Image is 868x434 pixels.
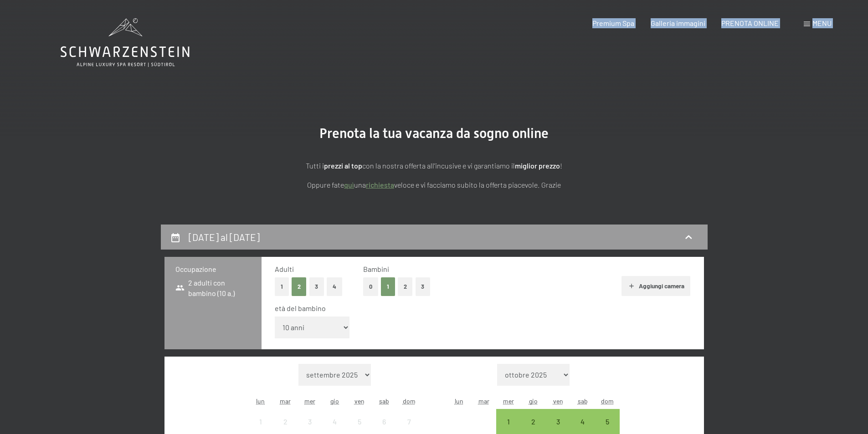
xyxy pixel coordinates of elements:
a: richiesta [366,180,394,189]
abbr: sabato [578,397,588,405]
div: Thu Sep 04 2025 [323,409,347,434]
div: Wed Oct 01 2025 [496,409,521,434]
abbr: giovedì [529,397,538,405]
span: Bambini [363,265,389,273]
a: PRENOTA ONLINE [721,19,779,27]
div: arrivo/check-in non effettuabile [396,409,421,434]
div: Mon Sep 01 2025 [248,409,273,434]
abbr: martedì [280,397,291,405]
abbr: mercoledì [503,397,514,405]
abbr: venerdì [354,397,365,405]
p: Oppure fate una veloce e vi facciamo subito la offerta piacevole. Grazie [206,179,662,191]
div: arrivo/check-in possibile [521,409,545,434]
h3: Occupazione [175,264,251,274]
abbr: lunedì [455,397,463,405]
button: Aggiungi camera [621,276,690,296]
abbr: venerdì [553,397,563,405]
button: 0 [363,277,378,296]
span: 2 adulti con bambino (10 a.) [175,278,251,298]
div: Wed Sep 03 2025 [298,409,322,434]
button: 3 [309,277,324,296]
abbr: domenica [601,397,614,405]
abbr: lunedì [256,397,265,405]
button: 2 [292,277,307,296]
div: Sat Sep 06 2025 [372,409,396,434]
div: arrivo/check-in non effettuabile [323,409,347,434]
p: Tutti i con la nostra offerta all'incusive e vi garantiamo il ! [206,160,662,172]
a: Premium Spa [592,19,634,27]
div: arrivo/check-in possibile [570,409,595,434]
button: 1 [381,277,395,296]
div: Tue Sep 02 2025 [273,409,298,434]
div: arrivo/check-in non effettuabile [347,409,372,434]
div: età del bambino [275,303,683,313]
div: Sat Oct 04 2025 [570,409,595,434]
a: quì [344,180,354,189]
abbr: giovedì [330,397,339,405]
strong: prezzi al top [324,161,362,170]
strong: miglior prezzo [515,161,560,170]
span: Menu [812,19,832,27]
button: 4 [327,277,342,296]
span: Prenota la tua vacanza da sogno online [319,125,549,141]
abbr: martedì [478,397,489,405]
div: arrivo/check-in possibile [545,409,570,434]
button: 3 [416,277,431,296]
div: arrivo/check-in non effettuabile [298,409,322,434]
div: Fri Oct 03 2025 [545,409,570,434]
button: 1 [275,277,289,296]
div: Thu Oct 02 2025 [521,409,545,434]
h2: [DATE] al [DATE] [189,231,260,243]
div: Sun Oct 05 2025 [595,409,620,434]
abbr: sabato [379,397,389,405]
div: Sun Sep 07 2025 [396,409,421,434]
span: Adulti [275,265,294,273]
div: arrivo/check-in possibile [595,409,620,434]
div: arrivo/check-in non effettuabile [248,409,273,434]
button: 2 [398,277,413,296]
div: arrivo/check-in non effettuabile [273,409,298,434]
div: Fri Sep 05 2025 [347,409,372,434]
a: Galleria immagini [651,19,705,27]
abbr: domenica [403,397,416,405]
div: arrivo/check-in non effettuabile [372,409,396,434]
div: arrivo/check-in possibile [496,409,521,434]
abbr: mercoledì [304,397,315,405]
